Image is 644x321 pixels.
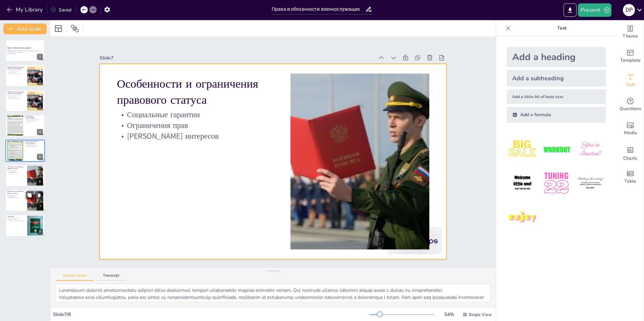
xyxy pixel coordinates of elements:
span: Table [624,178,636,185]
div: Slide 7 / 8 [53,311,370,318]
button: My Library [5,4,46,15]
p: Служебные обязанности [25,143,43,145]
div: https://cdn.sendsteps.com/images/logo/sendsteps_logo_white.pnghttps://cdn.sendsteps.com/images/lo... [5,64,45,87]
span: Theme [623,33,638,40]
div: D P [623,4,635,16]
div: Change the overall theme [617,20,644,44]
button: Delete Slide [35,191,43,199]
p: Специальные обязанности [25,146,43,147]
p: Основные законодательные акты [7,70,25,72]
div: https://cdn.sendsteps.com/images/logo/sendsteps_logo_white.pnghttps://cdn.sendsteps.com/images/lo... [5,90,45,112]
span: Text [626,81,635,88]
span: Questions [620,105,641,112]
button: Transcript [96,273,126,281]
textarea: Loremipsum dolorsit ametconsectetu adipisci elitse doeiusmod, tempori utlaboreetdo magnaa enimadm... [56,284,490,302]
p: Основные законодательные акты [7,95,25,97]
p: Особенности и ограничения правового статуса [7,166,25,170]
p: [PERSON_NAME] интересов [7,197,25,198]
div: https://cdn.sendsteps.com/images/logo/sendsteps_logo_white.pnghttps://cdn.sendsteps.com/images/lo... [5,140,45,162]
div: Layout [53,23,64,34]
div: https://cdn.sendsteps.com/images/logo/sendsteps_logo_white.pnghttps://cdn.sendsteps.com/images/lo... [5,189,45,212]
p: Значение для национальной безопасности [7,220,25,221]
img: 6.jpeg [575,168,606,199]
span: Charts [623,155,637,162]
p: Особенности и ограничения правового статуса [117,76,273,108]
div: Add a formula [507,107,606,123]
div: Add a heading [507,47,606,67]
img: 4.jpeg [507,168,538,199]
span: Position [71,25,79,33]
div: Add a little bit of body text [507,89,606,104]
button: D P [623,3,635,17]
img: 5.jpeg [541,168,572,199]
button: Duplicate Slide [25,191,34,199]
div: 4 [37,129,43,135]
div: 8 [5,215,45,237]
div: 8 [37,229,43,235]
span: Media [624,129,637,137]
button: Add slide [3,24,47,34]
div: Add a table [617,165,644,189]
p: Защита прав военнослужащих [7,98,25,99]
div: Add charts and graphs [617,141,644,165]
div: Add images, graphics, shapes or video [617,117,644,141]
button: Export to PowerPoint [563,3,577,17]
p: Сбалансированный механизм [7,217,25,219]
button: Present [578,3,611,17]
p: Защита прав военнослужащих [7,73,25,74]
p: Особенности и ограничения правового статуса [7,191,25,194]
p: Ограничения прав [7,196,25,197]
div: https://cdn.sendsteps.com/images/logo/sendsteps_logo_white.pnghttps://cdn.sendsteps.com/images/lo... [5,114,45,137]
button: Speaker Notes [56,273,94,281]
div: 1 [37,54,43,60]
p: Заключение [7,215,25,217]
div: Saved [51,7,71,13]
p: Подзаконные акты [7,96,25,98]
span: Template [620,57,641,64]
p: Generated with [URL] [7,53,43,54]
div: 3 [37,104,43,110]
p: Ограничения прав [117,120,273,131]
p: Text [514,20,610,36]
p: В данной презентации рассматриваются права и обязанности военнослужащих в [GEOGRAPHIC_DATA], их п... [7,49,43,53]
span: Single View [469,312,492,317]
div: Add text boxes [617,68,644,93]
div: Add ready made slides [617,44,644,68]
p: Ограничения прав [7,171,25,172]
p: Подзаконные акты [7,72,25,73]
p: Дисциплинарные требования [25,145,43,146]
p: Система прав военнослужащих [25,115,43,119]
img: 1.jpeg [507,134,538,165]
p: Социально-экономические права [25,119,43,120]
strong: Права и обязанности военнослужащих [7,47,31,49]
div: https://cdn.sendsteps.com/images/logo/sendsteps_logo_white.pnghttps://cdn.sendsteps.com/images/lo... [5,165,45,187]
p: Правовая база регулирования статуса военнослужащих [7,91,25,95]
div: 7 [37,204,43,210]
p: [PERSON_NAME] интересов [117,131,273,142]
p: Защита интересов [25,121,43,123]
input: Insert title [272,4,365,14]
div: 2 [37,79,43,85]
p: Социальные гарантии [117,109,273,120]
img: 2.jpeg [541,134,572,165]
p: Перспективы развития [7,219,25,220]
p: [PERSON_NAME] интересов [7,172,25,174]
img: 7.jpeg [507,202,538,233]
div: Get real-time input from your audience [617,93,644,117]
p: Правовая база регулирования статуса военнослужащих [7,66,25,70]
p: Профессиональные права [25,120,43,122]
p: Социальные гарантии [7,170,25,171]
div: 5 [37,154,43,160]
p: Социальные гарантии [7,194,25,196]
div: https://cdn.sendsteps.com/images/logo/sendsteps_logo_white.pnghttps://cdn.sendsteps.com/images/lo... [5,40,45,62]
div: Add a subheading [507,70,606,87]
img: 3.jpeg [575,134,606,165]
p: Система обязанностей военнослужащих [25,140,43,144]
div: Slide 7 [100,55,374,61]
div: 54 % [441,311,457,318]
div: 6 [37,179,43,185]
